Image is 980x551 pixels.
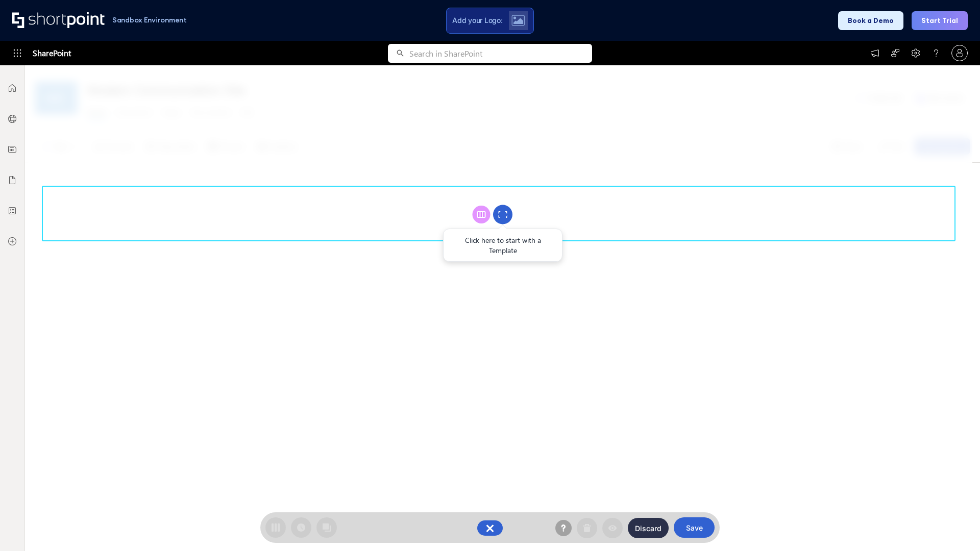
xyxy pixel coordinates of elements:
[838,11,903,30] button: Book a Demo
[112,17,187,23] h1: Sandbox Environment
[409,44,592,63] input: Search in SharePoint
[452,16,502,25] span: Add your Logo:
[33,41,71,65] span: SharePoint
[674,517,715,538] button: Save
[912,11,968,30] button: Start Trial
[929,502,980,551] iframe: Chat Widget
[628,518,669,538] button: Discard
[511,15,525,26] img: Upload logo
